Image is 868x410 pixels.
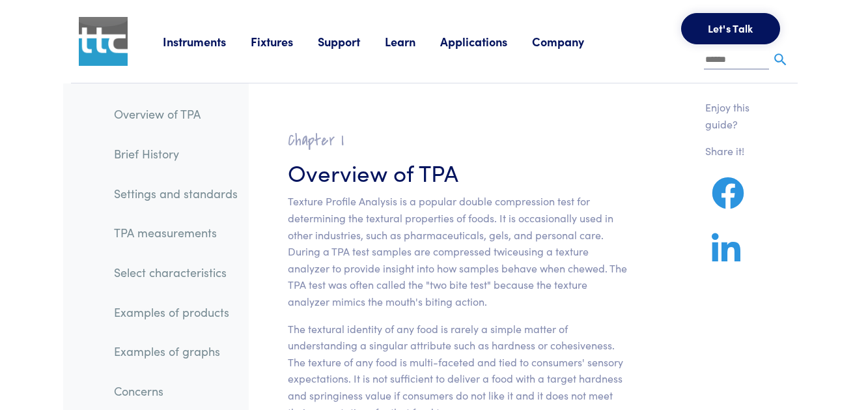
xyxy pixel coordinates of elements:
mh: ice [505,244,518,258]
a: Examples of graphs [104,336,248,366]
p: Share it! [705,143,766,160]
a: Support [318,33,385,50]
a: Instruments [163,33,251,50]
p: Enjoy this guide? [705,99,766,132]
h2: Chapter I [288,130,627,151]
a: Share on LinkedIn [705,248,747,265]
a: TPA measurements [104,218,248,248]
a: Applications [440,33,532,50]
p: Texture Profile Analysis is a popular double compression test for determining the textural proper... [288,193,627,310]
a: Learn [385,33,440,50]
img: ttc_logo_1x1_v1.0.png [79,17,128,66]
a: Examples of products [104,297,248,327]
a: Fixtures [251,33,318,50]
a: Company [532,33,609,50]
a: Overview of TPA [104,99,248,129]
a: Select characteristics [104,257,248,287]
button: Let's Talk [681,13,780,44]
a: Settings and standards [104,179,248,209]
a: Brief History [104,139,248,169]
a: Concerns [104,376,248,406]
h3: Overview of TPA [288,156,627,188]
